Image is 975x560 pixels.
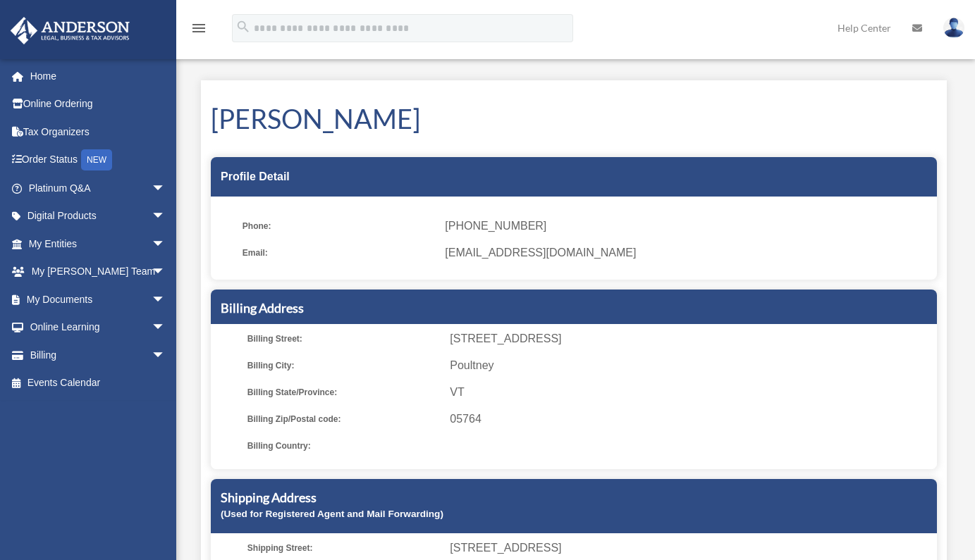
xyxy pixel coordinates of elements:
a: Platinum Q&Aarrow_drop_down [10,174,187,202]
a: Tax Organizers [10,118,187,146]
a: My [PERSON_NAME] Teamarrow_drop_down [10,258,187,286]
span: arrow_drop_down [152,341,180,370]
a: Online Ordering [10,90,187,118]
span: Shipping Street: [247,538,440,558]
span: [STREET_ADDRESS] [450,538,932,558]
a: Digital Productsarrow_drop_down [10,202,187,230]
a: Home [10,62,187,90]
div: Profile Detail [211,157,937,197]
a: Online Learningarrow_drop_down [10,313,187,342]
span: Phone: [243,216,435,236]
h5: Shipping Address [221,489,927,506]
h5: Billing Address [221,299,927,317]
span: arrow_drop_down [152,230,180,259]
span: [PHONE_NUMBER] [445,216,927,236]
span: arrow_drop_down [152,313,180,342]
span: arrow_drop_down [152,174,180,203]
span: [STREET_ADDRESS] [450,329,932,349]
span: Billing City: [247,356,440,375]
span: arrow_drop_down [152,258,180,287]
span: Poultney [450,356,932,375]
span: Email: [243,243,435,263]
span: Billing Zip/Postal code: [247,409,440,429]
i: menu [190,20,207,37]
span: 05764 [450,409,932,429]
span: VT [450,382,932,402]
img: Anderson Advisors Platinum Portal [6,17,134,44]
span: Billing Country: [247,436,440,456]
a: My Documentsarrow_drop_down [10,285,187,313]
small: (Used for Registered Agent and Mail Forwarding) [221,509,443,519]
a: menu [190,25,207,37]
span: arrow_drop_down [152,285,180,314]
a: Events Calendar [10,369,187,397]
img: User Pic [943,18,964,38]
a: My Entitiesarrow_drop_down [10,230,187,258]
span: Billing State/Province: [247,382,440,402]
h1: [PERSON_NAME] [211,100,937,137]
span: arrow_drop_down [152,202,180,231]
span: [EMAIL_ADDRESS][DOMAIN_NAME] [445,243,927,263]
div: NEW [81,149,112,170]
span: Billing Street: [247,329,440,349]
a: Billingarrow_drop_down [10,341,187,369]
i: search [235,19,251,35]
a: Order StatusNEW [10,146,187,175]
